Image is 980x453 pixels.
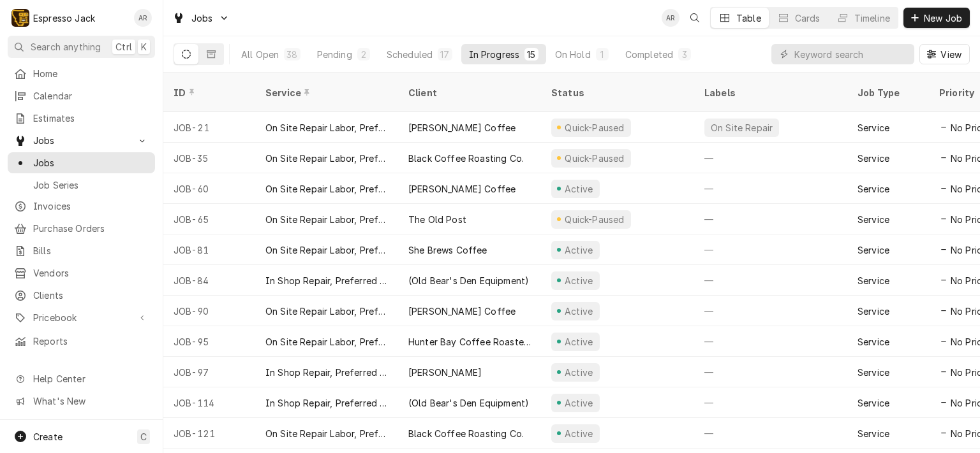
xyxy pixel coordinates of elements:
div: Pending [317,48,352,61]
div: In Shop Repair, Preferred Rate [265,366,388,379]
div: — [694,173,847,204]
div: — [694,357,847,387]
div: 2 [360,48,367,61]
div: — [694,234,847,265]
div: [PERSON_NAME] Coffee [408,121,516,134]
span: Jobs [191,11,213,25]
span: Jobs [33,156,149,169]
div: Quick-Paused [563,121,626,134]
div: E [11,9,29,27]
div: On Hold [555,48,591,61]
div: Espresso Jack [33,11,95,25]
a: Jobs [8,152,155,173]
a: Vendors [8,262,155,284]
div: JOB-84 [163,265,255,296]
div: The Old Post [408,213,466,226]
div: Job Type [857,86,919,99]
div: JOB-21 [163,112,255,143]
a: Job Series [8,175,155,196]
span: Calendar [33,89,149,103]
div: In Progress [469,48,520,61]
div: AR [662,9,679,27]
a: Purchase Orders [8,218,155,239]
a: Go to Jobs [167,8,235,29]
a: Calendar [8,85,155,106]
div: On Site Repair Labor, Prefered Rate, Regular Hours [265,152,388,165]
button: Search anythingCtrlK [8,36,155,58]
div: Service [265,86,385,99]
div: [PERSON_NAME] Coffee [408,305,516,318]
a: Clients [8,285,155,306]
div: — [694,326,847,357]
div: Allan Ross's Avatar [662,9,679,27]
input: Keyword search [794,44,908,64]
div: — [694,296,847,326]
span: Home [33,67,149,80]
div: Service [857,121,889,134]
div: On Site Repair Labor, Prefered Rate, Regular Hours [265,335,388,349]
a: Bills [8,240,155,261]
div: Active [563,366,595,379]
div: Labels [704,86,837,99]
div: In Shop Repair, Preferred Rate [265,274,388,287]
div: Black Coffee Roasting Co. [408,427,524,440]
span: New Job [921,11,965,25]
a: Go to Pricebook [8,307,155,328]
div: She Brews Coffee [408,243,487,257]
div: ID [174,86,242,99]
div: [PERSON_NAME] Coffee [408,182,516,196]
span: Clients [33,289,149,302]
a: Invoices [8,196,155,217]
div: 1 [598,48,606,61]
a: Estimates [8,108,155,129]
div: Scheduled [387,48,433,61]
div: On Site Repair Labor, Prefered Rate, Regular Hours [265,213,388,226]
div: Service [857,427,889,440]
div: JOB-114 [163,387,255,418]
div: All Open [241,48,279,61]
button: New Job [903,8,970,28]
span: Purchase Orders [33,222,149,235]
div: Timeline [854,11,890,25]
div: Cards [795,11,820,25]
span: Reports [33,334,149,348]
span: Bills [33,244,149,257]
div: In Shop Repair, Preferred Rate [265,396,388,410]
div: On Site Repair [709,121,774,134]
div: Active [563,243,595,257]
a: Go to Jobs [8,130,155,151]
div: Service [857,305,889,318]
div: Allan Ross's Avatar [134,9,152,27]
div: Active [563,274,595,287]
button: View [919,44,970,64]
div: Service [857,213,889,226]
button: Open search [685,8,705,28]
div: On Site Repair Labor, Prefered Rate, Regular Hours [265,243,388,257]
div: Active [563,305,595,318]
div: — [694,387,847,418]
div: JOB-97 [163,357,255,387]
span: Estimates [33,111,149,125]
span: Help Center [33,372,147,385]
div: — [694,265,847,296]
span: Job Series [33,178,149,192]
span: Ctrl [115,40,132,54]
div: Status [551,86,681,99]
div: 17 [440,48,449,61]
a: Reports [8,331,155,352]
div: JOB-65 [163,204,255,234]
div: — [694,143,847,173]
div: Active [563,396,595,410]
div: On Site Repair Labor, Prefered Rate, Regular Hours [265,182,388,196]
span: C [140,430,147,443]
span: Create [33,431,63,442]
span: View [938,48,964,61]
div: JOB-90 [163,296,255,326]
div: Active [563,335,595,349]
div: Table [736,11,761,25]
div: Active [563,182,595,196]
div: Quick-Paused [563,152,626,165]
div: Completed [625,48,673,61]
div: Service [857,366,889,379]
div: Client [408,86,528,99]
